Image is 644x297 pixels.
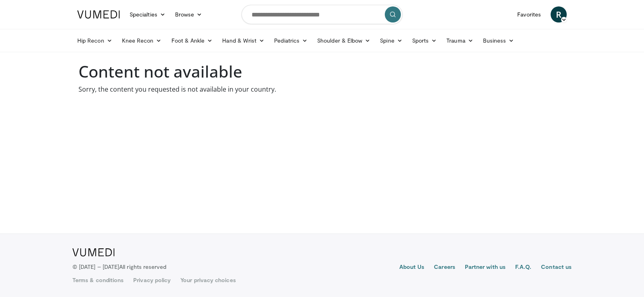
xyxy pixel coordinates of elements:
[78,84,566,94] p: Sorry, the content you requested is not available in your country.
[133,276,171,284] a: Privacy policy
[407,33,442,49] a: Sports
[478,33,519,49] a: Business
[269,33,312,49] a: Pediatrics
[180,276,235,284] a: Your privacy choices
[434,263,455,272] a: Careers
[399,263,425,272] a: About Us
[72,263,167,271] p: © [DATE] – [DATE]
[117,33,167,49] a: Knee Recon
[119,263,166,270] span: All rights reserved
[77,10,120,18] img: VuMedi Logo
[541,263,572,272] a: Contact us
[72,33,117,49] a: Hip Recon
[515,263,531,272] a: F.A.Q.
[512,6,546,23] a: Favorites
[375,33,407,49] a: Spine
[442,33,478,49] a: Trauma
[242,5,402,24] input: Search topics, interventions
[72,276,124,284] a: Terms & conditions
[551,6,567,23] a: R
[72,248,115,256] img: VuMedi Logo
[465,263,506,272] a: Partner with us
[170,6,207,23] a: Browse
[312,33,375,49] a: Shoulder & Elbow
[78,62,566,81] h1: Content not available
[125,6,170,23] a: Specialties
[167,33,218,49] a: Foot & Ankle
[217,33,269,49] a: Hand & Wrist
